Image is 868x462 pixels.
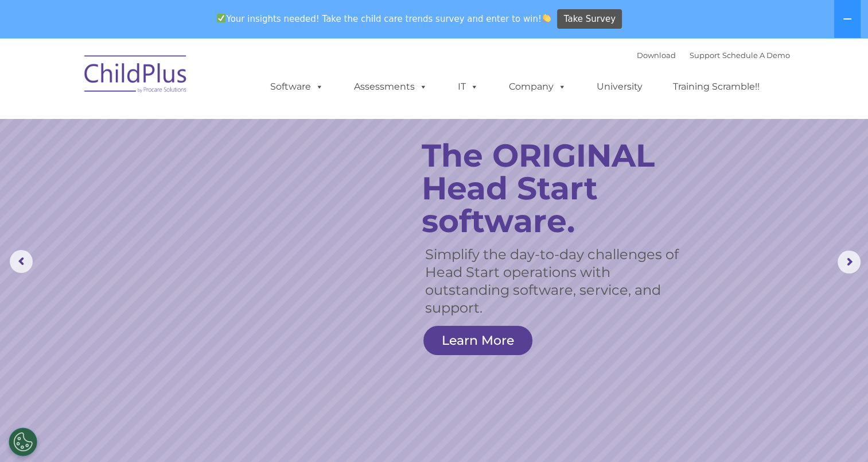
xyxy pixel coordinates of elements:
a: IT [446,75,490,98]
a: University [585,75,654,98]
a: Software [259,75,335,98]
rs-layer: The ORIGINAL Head Start software. [422,139,692,237]
img: ChildPlus by Procare Solutions [79,47,193,105]
a: Assessments [342,75,439,98]
span: Your insights needed! Take the child care trends survey and enter to win! [212,7,556,30]
font: | [637,51,790,60]
rs-layer: Simplify the day-to-day challenges of Head Start operations with outstanding software, service, a... [425,245,679,317]
a: Schedule A Demo [722,51,790,60]
button: Cookies Settings [9,428,37,456]
img: 👏 [542,14,551,22]
a: Support [690,51,720,60]
a: Learn More [423,326,532,355]
a: Company [497,75,578,98]
span: Take Survey [564,9,616,29]
img: ✅ [217,14,225,22]
span: Phone number [159,123,208,132]
a: Training Scramble!! [661,75,771,98]
a: Take Survey [557,9,622,29]
span: Last name [159,76,194,84]
a: Download [637,51,676,60]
